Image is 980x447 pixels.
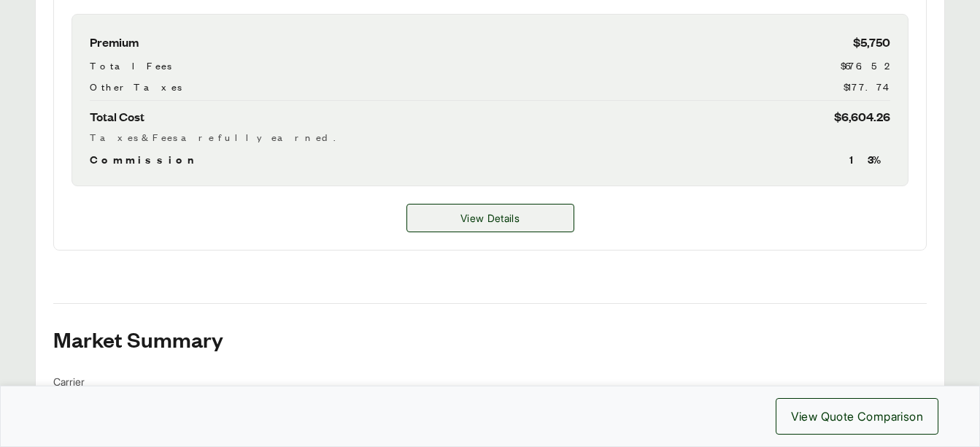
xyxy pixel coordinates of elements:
span: $5,750 [853,32,890,52]
span: Commission [90,150,201,168]
span: $676.52 [841,58,890,73]
button: View Details [406,204,574,232]
a: Option A details [406,204,574,232]
button: View Quote Comparison [776,398,938,435]
span: Premium [90,32,139,52]
span: Other Taxes [90,79,182,94]
span: 13 % [849,150,890,168]
h2: Market Summary [53,327,927,351]
span: Total Fees [90,58,171,73]
span: $6,604.26 [834,107,890,126]
span: View Quote Comparison [791,408,923,425]
span: $177.74 [844,79,890,94]
span: Total Cost [90,107,144,126]
div: Taxes & Fees are fully earned. [90,129,890,145]
span: Carrier [53,374,120,389]
span: View Details [460,210,520,226]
